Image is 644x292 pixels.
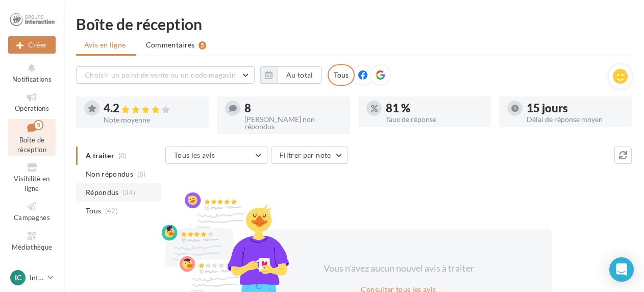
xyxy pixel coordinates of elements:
span: Notifications [12,75,52,83]
span: (8) [137,170,146,178]
div: Taux de réponse [386,116,483,123]
a: Opérations [8,89,56,114]
button: Tous les avis [165,147,267,164]
span: Choisir un point de vente ou un code magasin [85,70,236,79]
span: Médiathèque [12,243,53,251]
span: Opérations [15,104,49,112]
div: 15 jours [527,103,624,114]
div: 4.2 [104,103,201,114]
div: 5 [199,41,206,50]
span: Non répondus [86,169,133,179]
a: Visibilité en ligne [8,160,56,194]
span: Répondus [86,187,119,198]
div: Vous n'avez aucun nouvel avis à traiter [311,262,486,275]
button: Créer [8,36,56,54]
button: Notifications [8,60,56,85]
button: Au total [278,66,322,84]
span: Campagnes [14,213,50,222]
a: Boîte de réception5 [8,119,56,156]
button: Filtrer par note [271,147,348,164]
div: [PERSON_NAME] non répondus [244,116,341,130]
a: Campagnes [8,199,56,224]
span: Boîte de réception [17,136,46,154]
a: Médiathèque [8,228,56,253]
div: Open Intercom Messenger [609,257,634,282]
button: Au total [260,66,322,84]
a: Calendrier [8,257,56,282]
div: Note moyenne [104,116,201,124]
span: Commentaires [146,40,195,50]
div: Délai de réponse moyen [527,116,624,123]
button: Choisir un point de vente ou un code magasin [76,66,255,84]
span: Visibilité en ligne [14,175,49,192]
span: Tous les avis [174,151,215,159]
p: Interaction [GEOGRAPHIC_DATA] [30,273,44,283]
div: 5 [34,120,43,130]
a: IC Interaction [GEOGRAPHIC_DATA] [8,268,56,287]
div: Tous [328,64,355,86]
span: (42) [105,207,118,215]
span: IC [15,273,21,283]
div: 8 [244,103,341,114]
span: Tous [86,206,101,216]
span: (34) [122,188,135,197]
div: Nouvelle campagne [8,36,56,54]
div: Boîte de réception [76,16,632,32]
div: 81 % [386,103,483,114]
